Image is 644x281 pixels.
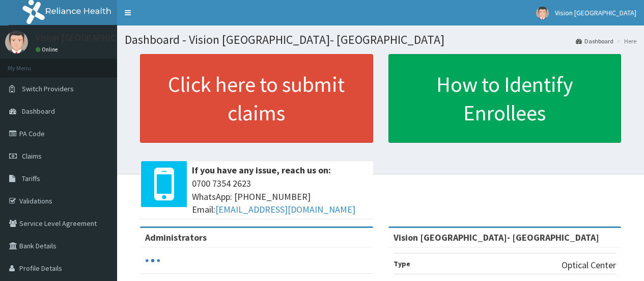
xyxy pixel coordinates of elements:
[5,31,28,54] img: User Image
[125,33,636,46] h1: Dashboard - Vision [GEOGRAPHIC_DATA]- [GEOGRAPHIC_DATA]
[576,37,613,45] a: Dashboard
[215,203,355,215] a: [EMAIL_ADDRESS][DOMAIN_NAME]
[145,232,207,243] b: Administrators
[22,151,42,161] span: Claims
[192,177,368,216] span: 0700 7354 2623 WhatsApp: [PHONE_NUMBER] Email:
[394,259,410,268] b: Type
[22,84,74,93] span: Switch Providers
[192,164,331,176] b: If you have any issue, reach us on:
[140,54,373,143] a: Click here to submit claims
[614,37,636,45] li: Here
[22,174,40,183] span: Tariffs
[36,33,145,42] p: Vision [GEOGRAPHIC_DATA]
[562,259,616,272] p: Optical Center
[388,54,622,143] a: How to Identify Enrollees
[394,232,599,243] strong: Vision [GEOGRAPHIC_DATA]- [GEOGRAPHIC_DATA]
[36,46,60,53] a: Online
[22,107,55,116] span: Dashboard
[536,7,549,19] img: User Image
[555,8,636,17] span: Vision [GEOGRAPHIC_DATA]
[145,253,160,268] svg: audio-loading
